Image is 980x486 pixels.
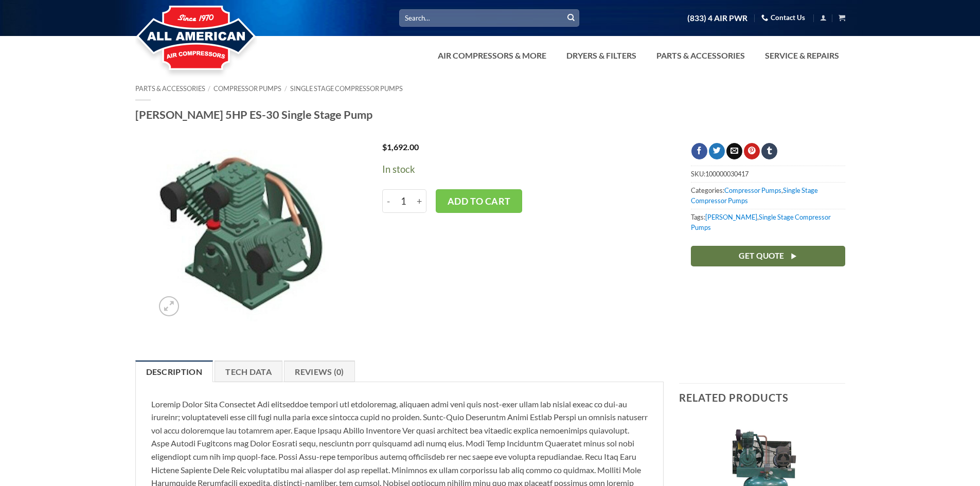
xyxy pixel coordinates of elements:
input: Increase quantity of Curtis 5HP ES-30 Single Stage Pump [413,189,426,213]
a: Parts & Accessories [135,84,205,93]
a: Single Stage Compressor Pumps [290,84,403,93]
a: Share on Twitter [709,143,725,159]
a: Description [135,361,213,382]
a: Compressor Pumps [213,84,281,93]
img: Curtis 5HP ES-30 Single Stage Pump [154,143,332,321]
a: Contact Us [761,10,805,26]
span: Get Quote [739,249,784,262]
input: Search… [399,9,579,26]
a: Reviews (0) [284,361,355,382]
input: Product quantity [395,189,414,213]
nav: Breadcrumb [135,85,845,93]
p: In stock [382,162,660,177]
a: Zoom [159,296,179,316]
span: / [284,84,287,93]
span: SKU: [691,166,845,182]
a: Compressor Pumps [724,186,781,194]
a: Share on Facebook [691,143,707,159]
a: Get Quote [691,246,845,266]
a: Parts & Accessories [650,45,751,66]
a: [PERSON_NAME] [705,213,757,221]
span: Categories: , [691,182,845,209]
a: Dryers & Filters [560,45,643,66]
a: (833) 4 AIR PWR [687,9,747,27]
span: / [208,84,210,93]
a: Tech Data [215,361,282,382]
button: Submit [563,10,579,26]
a: Login [820,11,827,24]
h1: [PERSON_NAME] 5HP ES-30 Single Stage Pump [135,107,845,122]
a: Single Stage Compressor Pumps [691,213,831,231]
a: Service & Repairs [759,45,845,66]
span: 100000030417 [705,170,749,178]
input: Reduce quantity of Curtis 5HP ES-30 Single Stage Pump [382,189,395,213]
a: Air Compressors & More [432,45,553,66]
span: Tags: , [691,209,845,236]
h3: Related products [679,384,845,411]
a: View cart [839,11,845,24]
a: Share on Tumblr [761,143,777,159]
button: Add to cart [436,189,522,213]
a: Pin on Pinterest [744,143,760,159]
a: Email to a Friend [726,143,742,159]
bdi: 1,692.00 [382,142,419,152]
span: $ [382,142,387,152]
